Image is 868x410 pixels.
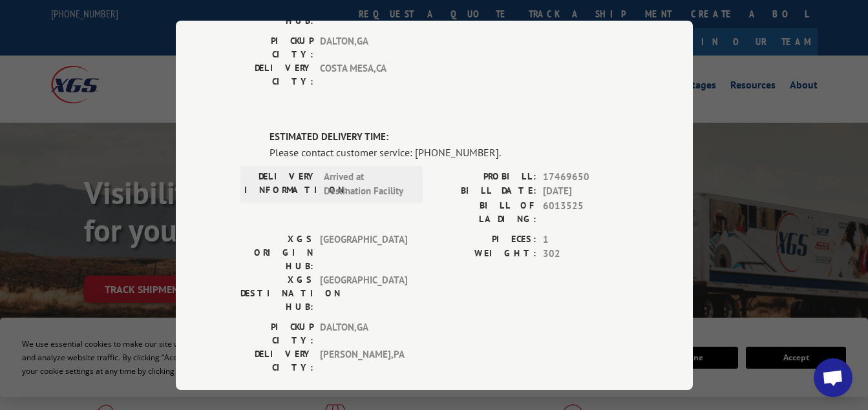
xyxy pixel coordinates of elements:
[434,232,536,247] label: PIECES:
[320,34,407,61] span: DALTON , GA
[543,169,628,184] span: 17469650
[543,247,628,261] span: 302
[240,61,313,88] label: DELIVERY CITY:
[543,232,628,247] span: 1
[320,61,407,88] span: COSTA MESA , CA
[240,34,313,61] label: PICKUP CITY:
[240,347,313,374] label: DELIVERY CITY:
[240,320,313,347] label: PICKUP CITY:
[434,198,536,225] label: BILL OF LADING:
[320,272,407,313] span: [GEOGRAPHIC_DATA]
[434,247,536,261] label: WEIGHT:
[270,130,628,145] label: ESTIMATED DELIVERY TIME:
[434,184,536,199] label: BILL DATE:
[320,347,407,374] span: [PERSON_NAME] , PA
[434,169,536,184] label: PROBILL:
[240,272,313,313] label: XGS DESTINATION HUB:
[814,358,852,397] div: Open chat
[240,232,313,272] label: XGS ORIGIN HUB:
[324,169,411,198] span: Arrived at Destination Facility
[320,232,407,272] span: [GEOGRAPHIC_DATA]
[543,184,628,199] span: [DATE]
[320,320,407,347] span: DALTON , GA
[543,198,628,225] span: 6013525
[244,169,317,198] label: DELIVERY INFORMATION:
[270,144,628,159] div: Please contact customer service: [PHONE_NUMBER].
